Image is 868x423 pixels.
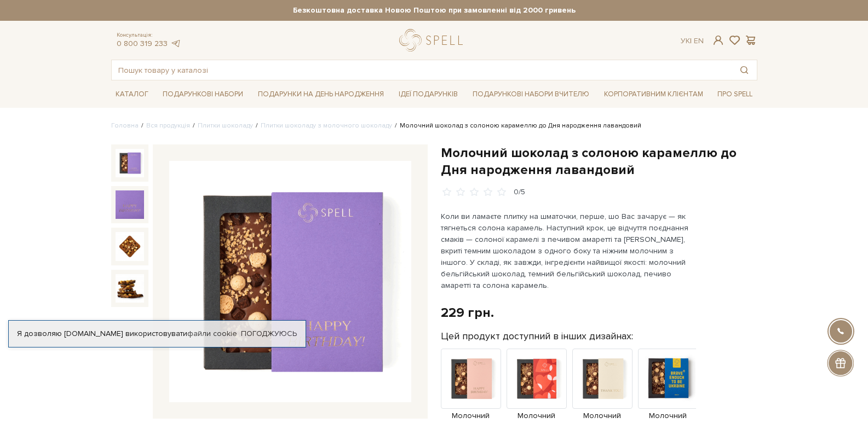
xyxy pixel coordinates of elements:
img: Молочний шоколад з солоною карамеллю до Дня народження лавандовий [169,161,411,403]
div: Ук [681,36,704,46]
img: Продукт [507,349,567,409]
a: Про Spell [713,86,757,103]
a: logo [399,29,468,51]
strong: Безкоштовна доставка Новою Поштою при замовленні від 2000 гривень [111,5,757,15]
a: Головна [111,121,139,130]
a: Вся продукція [146,121,190,130]
img: Продукт [572,349,633,409]
a: 0 800 319 233 [117,39,168,48]
a: Погоджуюсь [241,329,297,339]
span: | [690,36,692,45]
a: telegram [170,39,181,48]
button: Пошук товару у каталозі [732,60,757,80]
a: Подарункові набори Вчителю [468,85,594,103]
span: Консультація: [117,32,181,39]
a: файли cookie [187,329,237,338]
h1: Молочний шоколад з солоною карамеллю до Дня народження лавандовий [441,144,757,178]
input: Пошук товару у каталозі [112,60,732,80]
a: Плитки шоколаду [198,121,253,130]
img: Молочний шоколад з солоною карамеллю до Дня народження лавандовий [116,274,144,303]
img: Молочний шоколад з солоною карамеллю до Дня народження лавандовий [116,232,144,260]
a: Плитки шоколаду з молочного шоколаду [261,121,392,130]
img: Молочний шоколад з солоною карамеллю до Дня народження лавандовий [116,149,144,177]
a: Подарунки на День народження [254,86,388,103]
div: Я дозволяю [DOMAIN_NAME] використовувати [9,329,306,339]
a: Каталог [111,86,153,103]
a: En [694,36,704,45]
div: 0/5 [514,187,525,198]
a: Корпоративним клієнтам [600,86,708,103]
a: Ідеї подарунків [394,86,462,103]
img: Молочний шоколад з солоною карамеллю до Дня народження лавандовий [116,190,144,219]
img: Продукт [441,349,501,409]
img: Продукт [638,349,698,409]
p: Коли ви ламаєте плитку на шматочки, перше, шо Вас зачарує — як тягнеться солона карамель. Наступн... [441,211,698,291]
li: Молочний шоколад з солоною карамеллю до Дня народження лавандовий [392,121,641,131]
div: 229 грн. [441,304,494,321]
label: Цей продукт доступний в інших дизайнах: [441,330,633,343]
a: Подарункові набори [158,86,248,103]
